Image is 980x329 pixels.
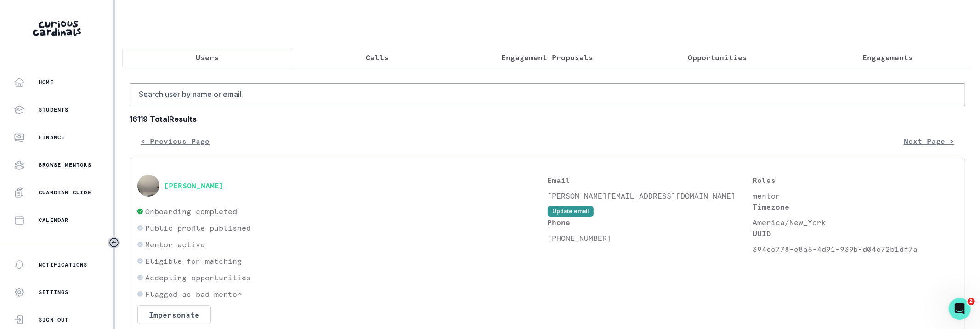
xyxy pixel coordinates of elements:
p: Accepting opportunities [145,272,251,283]
p: Onboarding completed [145,206,237,217]
p: Phone [548,217,753,228]
p: Guardian Guide [39,189,91,196]
p: Opportunities [688,52,748,63]
p: Students [39,106,69,113]
p: Roles [753,175,957,186]
p: Public profile published [145,222,251,233]
p: Users [196,52,219,63]
button: [PERSON_NAME] [164,181,224,190]
p: Browse Mentors [39,161,91,169]
p: [PERSON_NAME][EMAIL_ADDRESS][DOMAIN_NAME] [548,190,753,201]
p: 394ce778-e8a5-4d91-939b-d04c72b1df7a [753,244,957,255]
p: mentor [753,190,957,201]
p: Notifications [39,261,88,268]
p: Eligible for matching [145,255,242,267]
p: Sign Out [39,316,69,323]
p: Engagements [862,52,913,63]
p: Timezone [753,201,957,212]
p: UUID [753,228,957,239]
p: Home [39,79,54,86]
img: Curious Cardinals Logo [33,21,81,36]
p: Calls [366,52,389,63]
p: America/New_York [753,217,957,228]
button: Next Page > [893,132,965,150]
button: Toggle sidebar [108,237,120,249]
p: [PHONE_NUMBER] [548,233,753,244]
p: Settings [39,289,69,296]
button: Impersonate [137,305,211,324]
p: Flagged as bad mentor [145,289,242,300]
p: Email [548,175,753,186]
button: < Previous Page [130,132,221,150]
span: 2 [968,298,975,305]
p: Calendar [39,216,69,224]
p: Engagement Proposals [502,52,594,63]
iframe: Intercom live chat [949,298,971,320]
button: Update email [548,206,594,217]
p: Finance [39,134,65,141]
p: Mentor active [145,239,205,250]
b: 16119 Total Results [130,113,965,125]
